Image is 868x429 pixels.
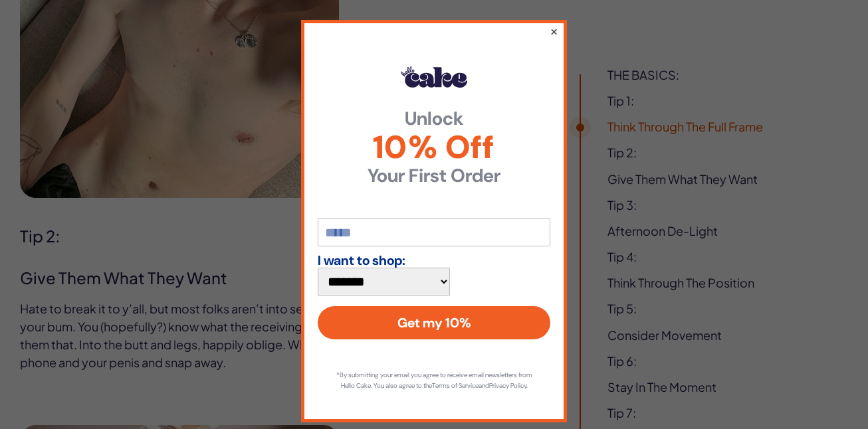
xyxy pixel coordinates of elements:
p: *By submitting your email you agree to receive email newsletters from Hello Cake. You also agree ... [331,370,537,391]
img: Hello Cake [401,66,467,88]
strong: Your First Order [318,167,550,185]
span: 10% Off [318,131,550,163]
button: Get my 10% [318,306,550,339]
a: Privacy Policy [489,381,526,390]
strong: I want to shop: [318,253,405,268]
a: Terms of Service [432,381,479,390]
strong: Unlock [318,110,550,128]
button: × [550,23,558,39]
